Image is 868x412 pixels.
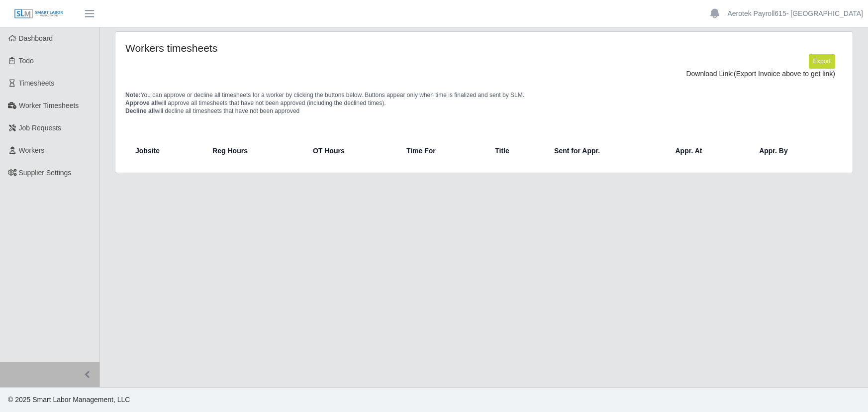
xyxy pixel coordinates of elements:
th: Appr. By [751,139,839,163]
span: (Export Invoice above to get link) [734,70,835,78]
p: You can approve or decline all timesheets for a worker by clicking the buttons below. Buttons app... [125,91,843,115]
div: Download Link: [133,69,835,79]
th: Jobsite [129,139,204,163]
span: Supplier Settings [19,169,72,177]
span: © 2025 Smart Labor Management, LLC [8,396,130,404]
button: Export [809,54,835,68]
span: Job Requests [19,124,62,132]
a: Aerotek Payroll615- [GEOGRAPHIC_DATA] [727,8,863,19]
th: OT Hours [305,139,398,163]
th: Reg Hours [204,139,305,163]
span: Worker Timesheets [19,102,79,109]
th: Sent for Appr. [546,139,667,163]
span: Dashboard [19,34,53,42]
span: Approve all [125,100,158,106]
th: Title [487,139,546,163]
th: Appr. At [668,139,752,163]
span: Todo [19,57,34,65]
span: Decline all [125,107,155,114]
span: Timesheets [19,79,55,87]
span: Note: [125,92,141,99]
span: Workers [19,146,45,154]
h4: Workers timesheets [125,42,415,54]
th: Time For [398,139,487,163]
img: SLM Logo [14,8,64,19]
